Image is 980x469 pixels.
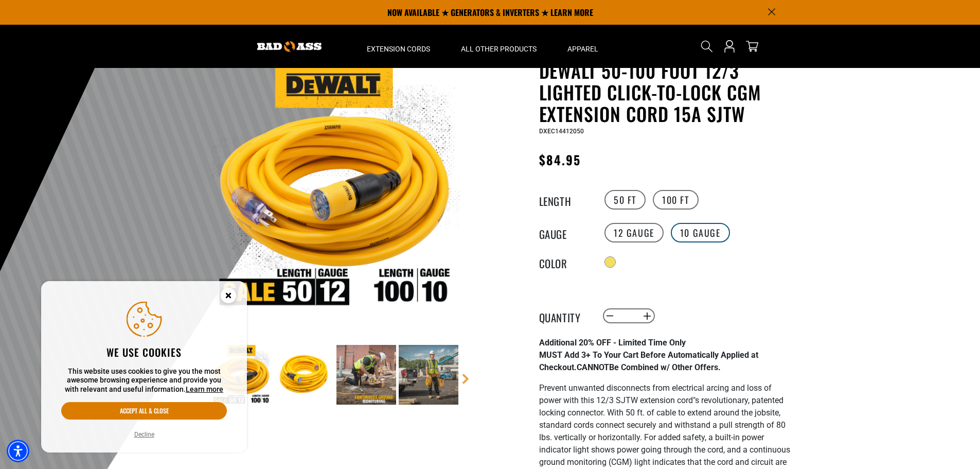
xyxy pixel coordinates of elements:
summary: Search [699,38,715,55]
a: Open this option [721,25,738,68]
button: Accept all & close [61,402,227,420]
legend: Color [539,255,591,269]
legend: Gauge [539,226,591,239]
h1: DEWALT 50-100 foot 12/3 Lighted Click-to-Lock CGM Extension Cord 15A SJTW [539,60,791,125]
label: 100 FT [653,190,699,210]
label: 12 Gauge [604,223,664,242]
button: Decline [131,429,157,440]
a: This website uses cookies to give you the most awesome browsing experience and provide you with r... [186,385,223,393]
span: $84.95 [539,150,581,169]
label: 50 FT [604,190,646,210]
img: Bad Ass Extension Cords [257,41,322,52]
span: All Other Products [461,44,537,54]
button: Close this option [210,281,247,313]
p: This website uses cookies to give you the most awesome browsing experience and provide you with r... [61,367,227,394]
h2: We use cookies [61,345,227,359]
strong: Additional 20% OFF - Limited Time Only [539,338,686,348]
strong: MUST Add 3+ To Your Cart Before Automatically Applied at Checkout. Be Combined w/ Other Offers. [539,350,758,372]
span: Extension Cords [367,44,430,54]
summary: All Other Products [446,25,552,68]
summary: Extension Cords [351,25,446,68]
legend: Length [539,193,591,206]
summary: Apparel [552,25,614,68]
span: CANNOT [577,362,609,372]
label: 10 Gauge [671,223,730,242]
span: DXEC14412050 [539,128,584,135]
aside: Cookie Consent [41,281,247,453]
a: Next [460,374,471,384]
div: Accessibility Menu [7,440,29,462]
a: cart [744,40,760,53]
label: Quantity [539,309,591,323]
span: Apparel [567,44,598,54]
